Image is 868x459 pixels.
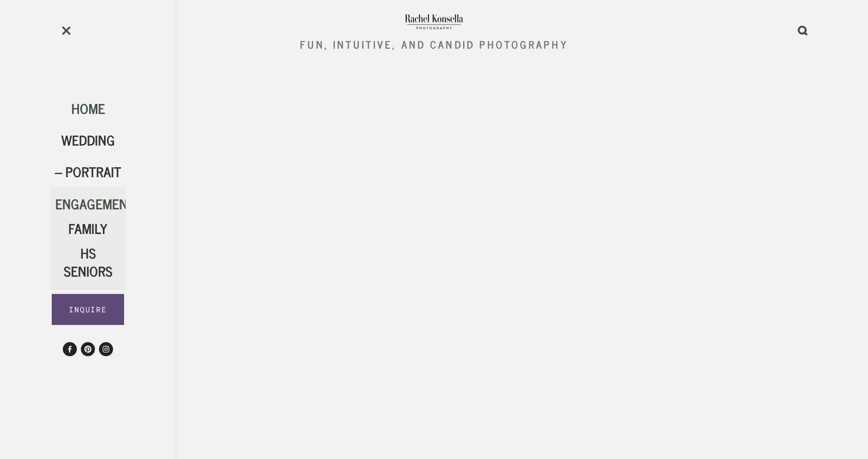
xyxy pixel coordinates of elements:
a: Instagram [99,342,113,356]
a: Engagement [55,192,135,214]
a: Family [68,217,107,239]
a: INQUIRE [52,294,125,325]
a: HS Seniors [64,242,113,282]
a: Wedding [61,129,115,151]
a: Rachel Konsella [63,342,77,356]
div: Portrait [50,163,126,180]
a: KonsellaPhoto [81,342,95,356]
a: Home [71,97,105,119]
